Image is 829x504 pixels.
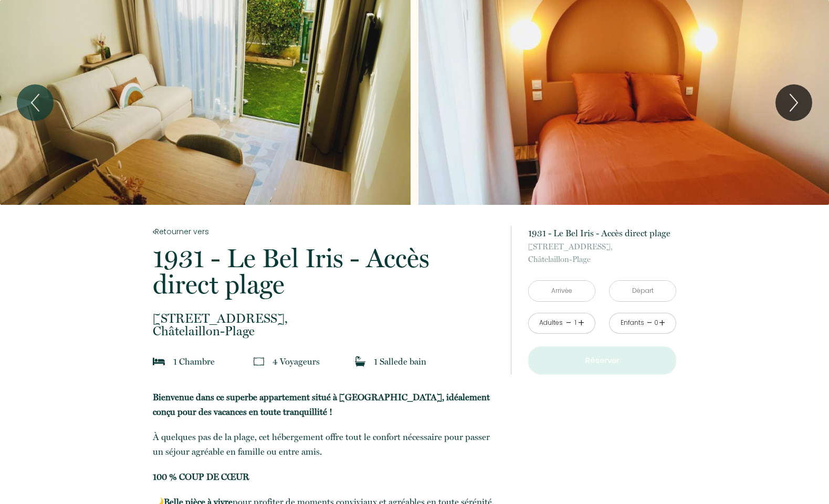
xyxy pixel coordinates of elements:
[566,315,572,331] a: -
[528,240,676,253] span: [STREET_ADDRESS],
[647,315,653,331] a: -
[374,354,426,369] p: 1 Salle de bain
[578,315,584,331] a: +
[153,245,497,298] p: 1931 - Le Bel Iris - Accès direct plage
[173,354,215,369] p: 1 Chambre
[153,312,497,337] p: Châtelaillon-Plage
[621,318,644,328] div: Enfants
[529,281,595,301] input: Arrivée
[17,84,54,121] button: Previous
[153,226,497,237] a: Retourner vers
[272,354,320,369] p: 4 Voyageur
[659,315,665,331] a: +
[539,318,563,328] div: Adultes
[528,346,676,375] button: Réserver
[528,226,676,240] p: 1931 - Le Bel Iris - Accès direct plage
[153,392,490,417] strong: Bienvenue dans ce superbe appartement situé à [GEOGRAPHIC_DATA], idéalement conçu pour des vacanc...
[528,240,676,266] p: Châtelaillon-Plage
[775,84,812,121] button: Next
[532,354,672,367] p: Réserver
[153,430,497,459] p: À quelques pas de la plage, cet hébergement offre tout le confort nécessaire pour passer un séjou...
[153,472,249,482] strong: 100 % COUP DE CŒUR
[153,312,497,325] span: [STREET_ADDRESS],
[573,318,578,328] div: 1
[316,356,320,367] span: s
[254,356,264,367] img: guests
[654,318,659,328] div: 0
[610,281,676,301] input: Départ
